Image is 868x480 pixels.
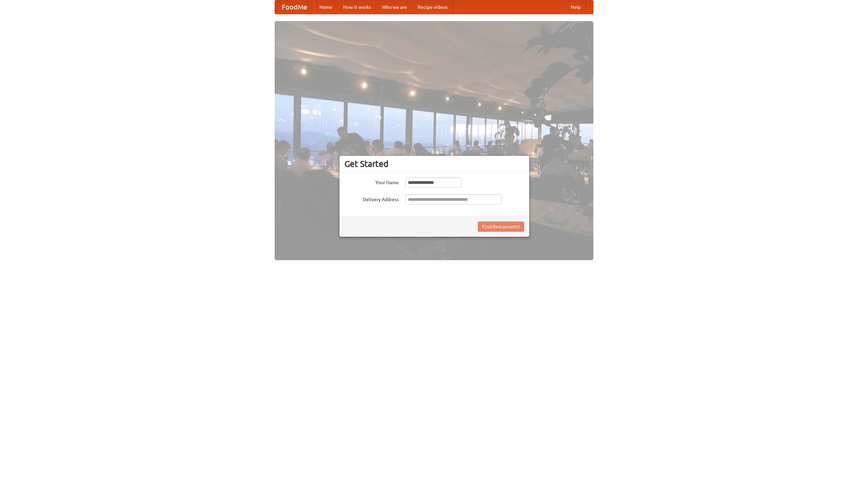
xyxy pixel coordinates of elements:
a: Who we are [376,0,412,14]
button: Find Restaurants! [478,222,524,232]
h3: Get Started [344,159,524,169]
a: FoodMe [275,0,314,14]
a: Home [314,0,338,14]
label: Your Name [344,177,399,186]
a: Help [565,0,586,14]
label: Delivery Address [344,194,399,203]
a: Recipe videos [412,0,453,14]
a: How it works [338,0,376,14]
